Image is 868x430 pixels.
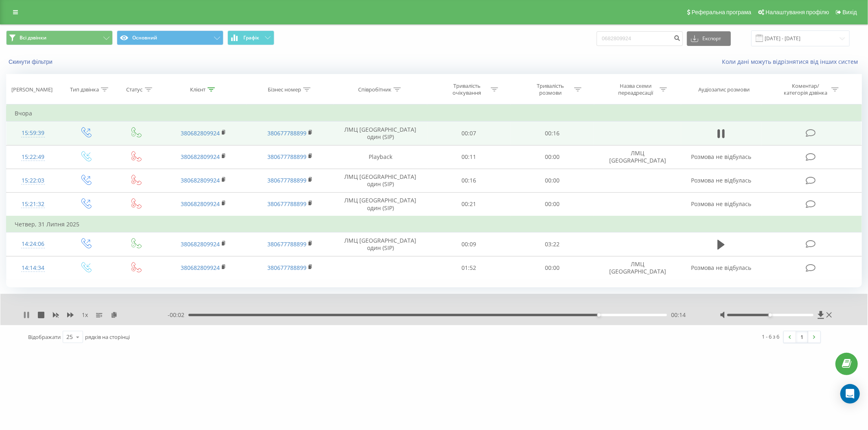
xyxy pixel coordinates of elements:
a: 1 [796,331,808,343]
td: 00:09 [427,232,511,256]
div: 25 [66,333,73,341]
a: 380682809924 [181,153,220,161]
div: 15:59:39 [15,125,52,141]
a: 380677788899 [267,264,306,271]
button: Основний [117,30,223,45]
div: 15:22:49 [15,149,52,165]
a: Коли дані можуть відрізнятися вiд інших систем [722,58,862,65]
td: ЛМЦ [GEOGRAPHIC_DATA] один (SIP) [334,122,427,145]
span: Налаштування профілю [765,9,829,15]
div: Назва схеми переадресації [614,83,658,96]
div: Аудіозапис розмови [698,86,750,93]
div: 14:14:34 [15,260,52,276]
td: 01:52 [427,256,511,280]
div: Коментар/категорія дзвінка [782,83,829,96]
span: Розмова не відбулась [691,200,751,208]
a: 380682809924 [181,240,220,248]
span: Всі дзвінки [20,35,46,41]
div: 1 - 6 з 6 [762,332,780,341]
span: рядків на сторінці [85,333,130,341]
div: Бізнес номер [268,86,301,93]
div: [PERSON_NAME] [11,86,52,93]
div: Accessibility label [597,313,601,317]
span: Реферальна програма [692,9,752,15]
td: Четвер, 31 Липня 2025 [7,216,862,232]
a: 380677788899 [267,240,306,248]
td: Playback [334,145,427,169]
div: 15:21:32 [15,196,52,212]
div: Тип дзвінка [70,86,99,93]
td: 00:00 [511,192,594,216]
span: Розмова не відбулась [691,176,751,184]
div: Accessibility label [769,313,772,317]
td: 00:21 [427,192,511,216]
a: 380682809924 [181,200,220,208]
a: 380677788899 [267,200,306,208]
a: 380682809924 [181,176,220,184]
span: - 00:02 [168,311,188,319]
td: ЛМЦ [GEOGRAPHIC_DATA] [594,145,681,169]
div: Співробітник [358,86,391,93]
button: Експорт [687,31,731,46]
span: 1 x [82,311,88,319]
td: 00:00 [511,169,594,192]
td: ЛМЦ [GEOGRAPHIC_DATA] [594,256,681,280]
div: Клієнт [190,86,206,93]
td: Вчора [7,105,862,122]
div: Статус [127,86,143,93]
div: 14:24:06 [15,236,52,252]
td: ЛМЦ [GEOGRAPHIC_DATA] один (SIP) [334,192,427,216]
input: Пошук за номером [597,31,683,46]
td: 00:16 [427,169,511,192]
div: Тривалість розмови [529,83,572,96]
td: ЛМЦ [GEOGRAPHIC_DATA] один (SIP) [334,169,427,192]
span: Вихід [843,9,857,15]
div: Тривалість очікування [445,83,489,96]
td: 03:22 [511,232,594,256]
span: Відображати [28,333,61,341]
a: 380677788899 [267,176,306,184]
span: Графік [243,35,259,41]
span: 00:14 [671,311,686,319]
td: 00:00 [511,256,594,280]
a: 380677788899 [267,129,306,137]
span: Розмова не відбулась [691,264,751,271]
span: Розмова не відбулась [691,153,751,161]
button: Графік [227,30,274,45]
div: 15:22:03 [15,173,52,189]
div: Open Intercom Messenger [840,384,860,404]
td: 00:00 [511,145,594,169]
a: 380682809924 [181,129,220,137]
td: ЛМЦ [GEOGRAPHIC_DATA] один (SIP) [334,232,427,256]
button: Скинути фільтри [6,58,57,65]
button: Всі дзвінки [6,30,113,45]
a: 380682809924 [181,264,220,271]
td: 00:16 [511,122,594,145]
a: 380677788899 [267,153,306,161]
td: 00:07 [427,122,511,145]
td: 00:11 [427,145,511,169]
